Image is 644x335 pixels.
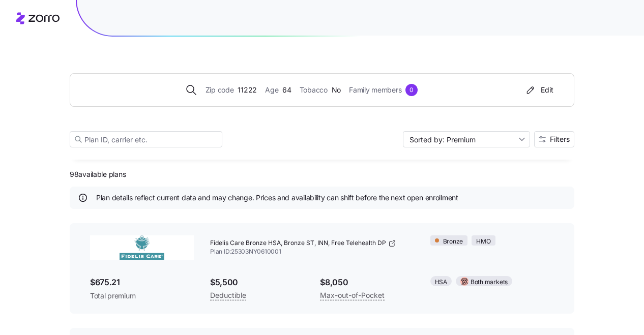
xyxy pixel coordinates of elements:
[524,85,553,95] div: Edit
[349,84,401,96] span: Family members
[70,169,126,179] span: 98 available plans
[534,131,574,147] button: Filters
[320,276,414,289] span: $8,050
[282,84,291,96] span: 64
[96,193,458,203] span: Plan details reflect current data and may change. Prices and availability can shift before the ne...
[520,82,558,98] button: Edit
[471,278,508,287] span: Both markets
[300,84,328,96] span: Tobacco
[443,237,463,247] span: Bronze
[238,84,257,96] span: 11222
[476,237,490,247] span: HMO
[403,131,530,147] input: Sort by
[210,239,386,248] span: Fidelis Care Bronze HSA, Bronze ST, INN, Free Telehealth DP
[320,289,385,301] span: Max-out-of-Pocket
[90,276,194,289] span: $675.21
[70,131,222,147] input: Plan ID, carrier etc.
[332,84,341,96] span: No
[210,276,304,289] span: $5,500
[435,278,447,287] span: HSA
[206,84,234,96] span: Zip code
[550,136,570,143] span: Filters
[210,289,246,301] span: Deductible
[265,84,278,96] span: Age
[210,248,414,256] span: Plan ID: 25303NY0610001
[90,235,194,260] img: Fidelis Care
[90,291,194,301] span: Total premium
[405,84,418,96] div: 0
